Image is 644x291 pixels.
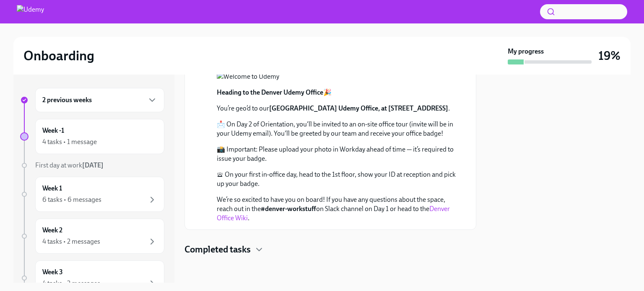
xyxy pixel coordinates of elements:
a: Week 24 tasks • 2 messages [20,219,164,254]
h4: Completed tasks [184,243,251,256]
a: Week 16 tasks • 6 messages [20,177,164,212]
strong: Heading to the Denver Udemy Office [217,88,323,96]
strong: My progress [508,47,544,56]
strong: [GEOGRAPHIC_DATA] Udemy Office, at [STREET_ADDRESS] [269,104,448,112]
h6: Week 3 [42,268,63,277]
strong: #denver-workstuff [261,205,316,213]
span: First day at work [35,161,104,169]
div: 4 tasks • 1 message [42,137,97,147]
div: Completed tasks [184,243,476,256]
div: 4 tasks • 2 messages [42,237,100,246]
a: First day at work[DATE] [20,161,164,170]
p: 📸 Important: Please upload your photo in Workday ahead of time — it’s required to issue your badge. [217,145,456,163]
div: 2 previous weeks [35,88,164,112]
p: You’re geo’d to our . [217,104,456,113]
p: 📩 On Day 2 of Orientation, you'll be invited to an on-site office tour (invite will be in your Ud... [217,120,456,138]
p: We’re so excited to have you on board! If you have any questions about the space, reach out in th... [217,195,456,223]
div: 4 tasks • 2 messages [42,279,100,288]
h3: 19% [598,48,621,63]
p: 🛎 On your first in-office day, head to the 1st floor, show your ID at reception and pick up your ... [217,170,456,188]
h6: Week 2 [42,226,62,235]
img: Udemy [17,5,44,18]
h2: Onboarding [23,47,94,64]
h6: Week -1 [42,126,64,135]
a: Week -14 tasks • 1 message [20,119,164,154]
h6: Week 1 [42,184,62,193]
div: 6 tasks • 6 messages [42,195,101,204]
button: Zoom image [217,72,396,81]
p: 🎉 [217,88,456,97]
h6: 2 previous weeks [42,95,92,105]
strong: [DATE] [82,161,104,169]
